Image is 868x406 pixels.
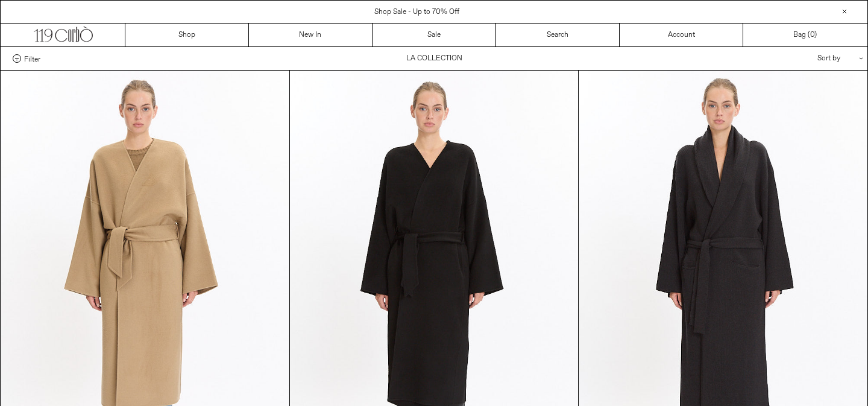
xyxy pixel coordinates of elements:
[374,7,459,17] a: Shop Sale - Up to 70% Off
[373,24,496,46] a: Sale
[24,54,40,63] span: Filter
[810,30,817,40] span: )
[620,24,743,46] a: Account
[496,24,620,46] a: Search
[125,24,249,46] a: Shop
[743,24,867,46] a: Bag ()
[810,30,814,40] span: 0
[249,24,373,46] a: New In
[747,47,855,70] div: Sort by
